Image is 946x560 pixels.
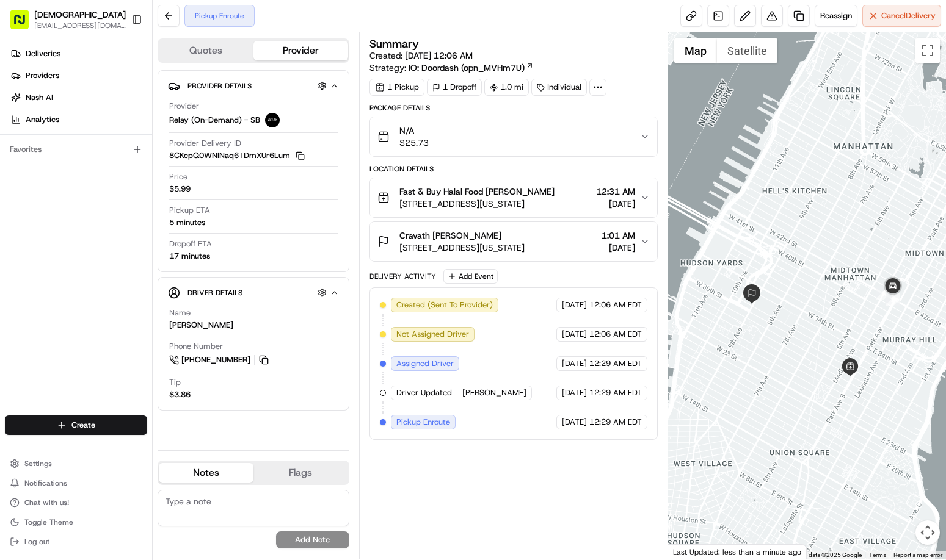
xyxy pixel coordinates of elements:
span: 12:29 AM EDT [589,417,642,428]
a: 💻API Documentation [98,172,201,194]
div: 1.0 mi [484,79,529,96]
button: [EMAIL_ADDRESS][DOMAIN_NAME] [34,21,126,31]
span: API Documentation [115,177,196,189]
a: Deliveries [5,44,152,63]
button: Map camera controls [915,520,940,545]
span: Pickup Enroute [396,417,450,428]
span: [DATE] [562,300,587,311]
div: 📗 [12,178,22,188]
span: Relay (On-Demand) - SB [169,115,260,126]
a: Providers [5,66,152,85]
button: Settings [5,455,147,472]
span: $5.99 [169,184,191,195]
span: Assigned Driver [396,358,454,369]
button: Start new chat [208,120,222,135]
span: $25.73 [399,137,429,149]
h3: Summary [369,38,419,49]
span: [STREET_ADDRESS][US_STATE] [399,242,525,254]
span: Cravath [PERSON_NAME] [399,229,501,242]
span: 12:06 AM EDT [589,300,642,311]
span: 12:29 AM EDT [589,358,642,369]
button: CancelDelivery [862,5,941,27]
a: Powered byPylon [86,206,148,216]
button: Toggle fullscreen view [915,38,940,63]
span: Provider Delivery ID [169,138,241,149]
button: [DEMOGRAPHIC_DATA][EMAIL_ADDRESS][DOMAIN_NAME] [5,5,126,34]
div: $3.86 [169,389,191,400]
button: N/A$25.73 [370,117,658,156]
span: Created (Sent To Provider) [396,300,493,311]
span: Analytics [26,114,59,125]
span: IO: Doordash (opn_MVHm7U) [409,62,525,74]
div: Package Details [369,103,658,113]
span: Cancel Delivery [881,10,936,21]
button: Flags [253,463,348,483]
span: Create [71,420,95,431]
div: Start new chat [42,117,200,129]
span: Chat with us! [24,498,69,508]
span: [STREET_ADDRESS][US_STATE] [399,198,555,210]
span: Provider [169,101,199,112]
span: [DATE] [562,358,587,369]
span: Driver Updated [396,387,452,398]
div: 1 Pickup [369,79,424,96]
span: [PHONE_NUMBER] [181,354,250,365]
button: Reassign [815,5,857,27]
span: Toggle Theme [24,517,73,527]
span: Nash AI [26,92,53,103]
span: Tip [169,377,181,388]
button: Notifications [5,475,147,492]
button: Cravath [PERSON_NAME][STREET_ADDRESS][US_STATE]1:01 AM[DATE] [370,222,658,261]
div: Delivery Activity [369,271,436,281]
div: 17 minutes [169,251,210,262]
div: Favorites [5,140,147,159]
span: Deliveries [26,48,60,59]
span: [DATE] [596,198,635,210]
span: 12:06 AM EDT [589,329,642,340]
a: Nash AI [5,88,152,107]
span: Phone Number [169,341,223,352]
button: [DEMOGRAPHIC_DATA] [34,9,126,21]
button: Fast & Buy Halal Food [PERSON_NAME][STREET_ADDRESS][US_STATE]12:31 AM[DATE] [370,178,658,217]
span: Dropoff ETA [169,239,212,249]
a: 📗Knowledge Base [7,172,98,194]
button: Chat with us! [5,494,147,511]
div: 5 minutes [169,217,205,228]
a: Analytics [5,110,152,129]
span: N/A [399,124,429,137]
span: Price [169,171,187,182]
button: Provider Details [168,76,339,96]
span: Driver Details [187,288,242,298]
span: [DATE] [602,242,635,254]
img: Nash [12,12,37,37]
span: Knowledge Base [24,177,93,189]
span: Name [169,307,191,318]
a: IO: Doordash (opn_MVHm7U) [409,62,534,74]
a: Report a map error [893,551,942,558]
button: Toggle Theme [5,514,147,531]
button: Notes [159,463,253,483]
button: Provider [253,41,348,60]
span: Not Assigned Driver [396,329,469,340]
div: [PERSON_NAME] [169,320,233,331]
div: Location Details [369,164,658,174]
button: Show street map [674,38,717,63]
button: Driver Details [168,282,339,303]
div: 💻 [103,178,113,188]
a: [PHONE_NUMBER] [169,353,271,367]
span: [DATE] [562,329,587,340]
div: 1 Dropoff [427,79,482,96]
span: Notifications [24,478,67,488]
span: [PERSON_NAME] [462,387,526,398]
div: Last Updated: less than a minute ago [668,544,807,559]
span: Created: [369,49,473,62]
button: 8CKcpQ0WNINaq6TDmXUr6Lum [169,150,305,161]
span: 1:01 AM [602,229,635,242]
span: [DATE] [562,417,587,428]
button: Create [5,415,147,435]
img: relay_logo_black.png [265,113,280,127]
button: Quotes [159,41,253,60]
span: Reassign [820,10,852,21]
